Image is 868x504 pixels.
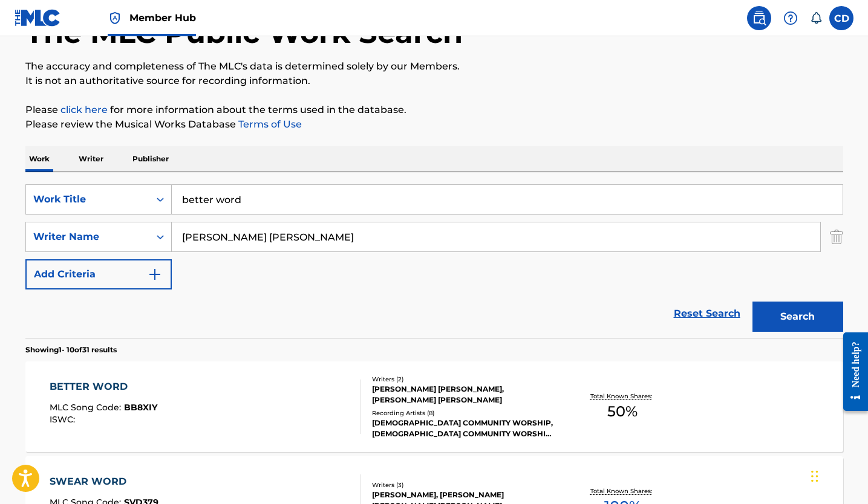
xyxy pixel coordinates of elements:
[372,418,555,439] div: [DEMOGRAPHIC_DATA] COMMUNITY WORSHIP, [DEMOGRAPHIC_DATA] COMMUNITY WORSHIP, [DEMOGRAPHIC_DATA] CO...
[834,320,868,424] iframe: Resource Center
[129,146,172,172] p: Publisher
[25,344,117,355] p: Showing 1 - 10 of 31 results
[50,402,124,413] span: MLC Song Code :
[33,230,142,244] div: Writer Name
[75,146,107,172] p: Writer
[50,414,78,425] span: ISWC :
[590,392,655,401] p: Total Known Shares:
[25,259,172,289] button: Add Criteria
[668,300,746,327] a: Reset Search
[33,192,142,207] div: Work Title
[778,6,803,30] div: Help
[129,11,196,25] span: Member Hub
[124,402,157,413] span: BB8XIY
[752,302,843,332] button: Search
[372,384,555,405] div: [PERSON_NAME] [PERSON_NAME], [PERSON_NAME] [PERSON_NAME]
[25,146,53,172] p: Work
[811,458,818,494] div: Drag
[747,6,771,30] a: Public Search
[50,380,157,394] div: BETTER WORD
[372,409,555,418] div: Recording Artists ( 8 )
[590,486,655,496] p: Total Known Shares:
[236,118,302,130] a: Terms of Use
[752,11,766,25] img: search
[15,9,61,27] img: MLC Logo
[25,103,843,117] p: Please for more information about the terms used in the database.
[372,375,555,384] div: Writers ( 2 )
[372,480,555,489] div: Writers ( 3 )
[148,267,162,282] img: 9d2ae6d4665cec9f34b9.svg
[808,446,868,504] iframe: Chat Widget
[50,474,158,489] div: SWEAR WORD
[25,184,843,338] form: Search Form
[25,117,843,132] p: Please review the Musical Works Database
[108,11,122,25] img: Top Rightsholder
[607,401,638,422] span: 50 %
[25,59,843,74] p: The accuracy and completeness of The MLC's data is determined solely by our Members.
[830,222,843,252] img: Delete Criterion
[829,6,853,30] div: User Menu
[783,11,798,25] img: help
[25,74,843,88] p: It is not an authoritative source for recording information.
[810,12,822,24] div: Notifications
[60,104,108,115] a: click here
[25,361,843,452] a: BETTER WORDMLC Song Code:BB8XIYISWC:Writers (2)[PERSON_NAME] [PERSON_NAME], [PERSON_NAME] [PERSON...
